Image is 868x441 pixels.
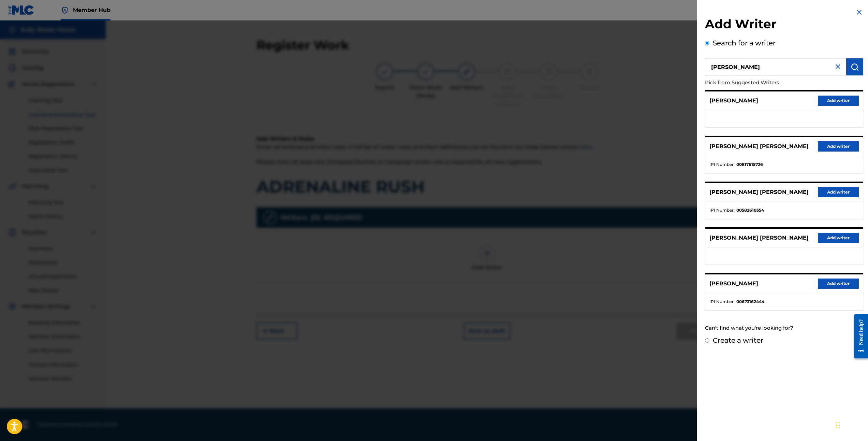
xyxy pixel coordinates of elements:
[818,141,859,152] button: Add writer
[709,234,809,242] p: [PERSON_NAME] [PERSON_NAME]
[818,187,859,197] button: Add writer
[851,63,859,71] img: Search Works
[73,6,111,14] span: Member Hub
[8,5,34,15] img: MLC Logo
[709,161,735,168] span: IPI Number :
[818,233,859,243] button: Add writer
[705,321,863,336] div: Can't find what you're looking for?
[705,16,863,34] h2: Add Writer
[709,207,735,213] span: IPI Number :
[709,188,809,196] p: [PERSON_NAME] [PERSON_NAME]
[736,207,764,213] strong: 00582610354
[705,75,824,90] p: Pick from Suggested Writers
[834,62,842,71] img: close
[849,309,868,364] iframe: Resource Center
[834,408,868,441] iframe: Chat Widget
[709,280,758,288] p: [PERSON_NAME]
[818,279,859,289] button: Add writer
[61,6,69,14] img: Top Rightsholder
[736,299,764,305] strong: 00673162444
[836,415,840,436] div: Drag
[736,161,763,168] strong: 00817615726
[713,336,763,344] label: Create a writer
[709,97,758,105] p: [PERSON_NAME]
[705,58,846,75] input: Search writer's name or IPI Number
[709,299,735,305] span: IPI Number :
[709,142,809,151] p: [PERSON_NAME] [PERSON_NAME]
[713,39,776,47] label: Search for a writer
[818,96,859,106] button: Add writer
